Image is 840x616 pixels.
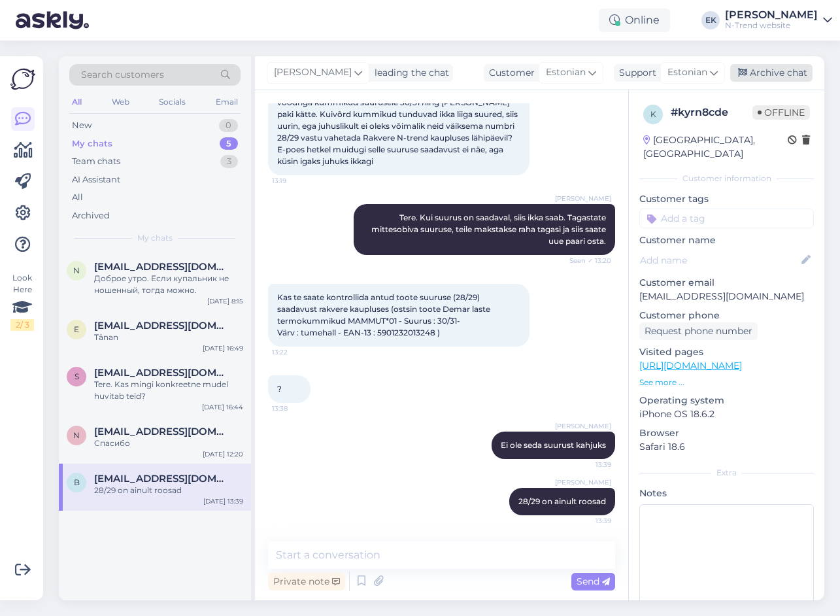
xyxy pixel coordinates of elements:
span: n [73,265,80,275]
span: [PERSON_NAME] [555,194,611,203]
div: All [72,191,83,204]
div: All [69,94,84,111]
div: 28/29 on ainult roosad [94,485,243,496]
div: 2 / 3 [10,319,34,331]
p: Safari 18.6 [639,440,814,454]
div: [DATE] 16:44 [202,402,243,412]
p: Browser [639,426,814,440]
div: # kyrn8cde [671,105,752,120]
div: [DATE] 8:15 [207,296,243,306]
p: Customer tags [639,192,814,206]
span: 13:39 [562,516,611,526]
img: Askly Logo [10,67,35,92]
span: Estonian [667,65,707,80]
div: AI Assistant [72,173,120,186]
span: 13:19 [272,176,321,186]
input: Add a tag [639,209,814,228]
div: [GEOGRAPHIC_DATA], [GEOGRAPHIC_DATA] [643,133,788,161]
div: 5 [220,137,238,150]
div: Look Here [10,272,34,331]
div: N-Trend website [725,20,818,31]
div: Online [599,9,670,32]
div: [DATE] 16:49 [203,343,243,353]
span: Seen ✓ 13:20 [562,256,611,265]
div: Customer information [639,173,814,184]
div: [DATE] 13:39 [203,496,243,506]
span: My chats [137,232,173,244]
div: Email [213,94,241,111]
span: e [74,324,79,334]
div: New [72,119,92,132]
div: EK [701,11,720,29]
span: [PERSON_NAME] [274,65,352,80]
p: [EMAIL_ADDRESS][DOMAIN_NAME] [639,290,814,303]
div: [DATE] 12:20 [203,449,243,459]
span: [PERSON_NAME] [555,421,611,431]
span: Send [577,575,610,587]
span: Tere! [PERSON_NAME] e-poest lapsele [PERSON_NAME] sooja voodriga kummikud suurusele 30/31 ning [P... [277,86,522,166]
div: Socials [156,94,188,111]
div: 3 [220,155,238,168]
span: sigrideier@mail.ee [94,367,230,379]
div: Доброе утро. Если купальник не ношенный, тогда можно. [94,273,243,296]
div: Спасибо [94,437,243,449]
div: Request phone number [639,322,758,340]
span: 13:39 [562,460,611,470]
span: Search customers [81,68,164,82]
span: ? [277,384,282,394]
span: blaurimaa@gmail.com [94,473,230,485]
div: Web [109,94,132,111]
input: Add name [640,253,799,267]
p: Notes [639,487,814,500]
p: See more ... [639,377,814,388]
p: Customer email [639,276,814,290]
p: Customer phone [639,309,814,322]
span: b [74,477,80,487]
div: Tänan [94,332,243,343]
div: 0 [219,119,238,132]
div: Archived [72,209,110,222]
span: Offline [752,105,810,120]
span: Estonian [546,65,586,80]
div: My chats [72,137,112,150]
div: Support [614,66,656,80]
a: [PERSON_NAME]N-Trend website [725,10,832,31]
span: n [73,430,80,440]
p: Operating system [639,394,814,407]
p: Visited pages [639,345,814,359]
div: leading the chat [369,66,449,80]
span: [PERSON_NAME] [555,477,611,487]
div: Customer [484,66,535,80]
span: evelital@hotmail.com [94,320,230,332]
span: Kas te saate kontrollida antud toote suuruse (28/29) saadavust rakvere kaupluses (ostsin toote De... [277,292,492,337]
p: iPhone OS 18.6.2 [639,407,814,421]
div: [PERSON_NAME] [725,10,818,20]
div: Private note [268,573,345,590]
div: Extra [639,467,814,479]
span: k [650,109,656,119]
span: 28/29 on ainult roosad [518,496,606,506]
span: Tere. Kui suurus on saadaval, siis ikka saab. Tagastate mittesobiva suuruse, teile makstakse raha... [371,213,608,246]
span: natamih4@mail.ru [94,261,230,273]
div: Archive chat [730,64,813,82]
div: Team chats [72,155,120,168]
span: Ei ole seda suurust kahjuks [501,440,606,450]
span: 13:22 [272,347,321,357]
span: natalya6310@bk.ru [94,426,230,437]
a: [URL][DOMAIN_NAME] [639,360,742,371]
p: Customer name [639,233,814,247]
span: s [75,371,79,381]
span: 13:38 [272,403,321,413]
div: Tere. Kas mingi konkreetne mudel huvitab teid? [94,379,243,402]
